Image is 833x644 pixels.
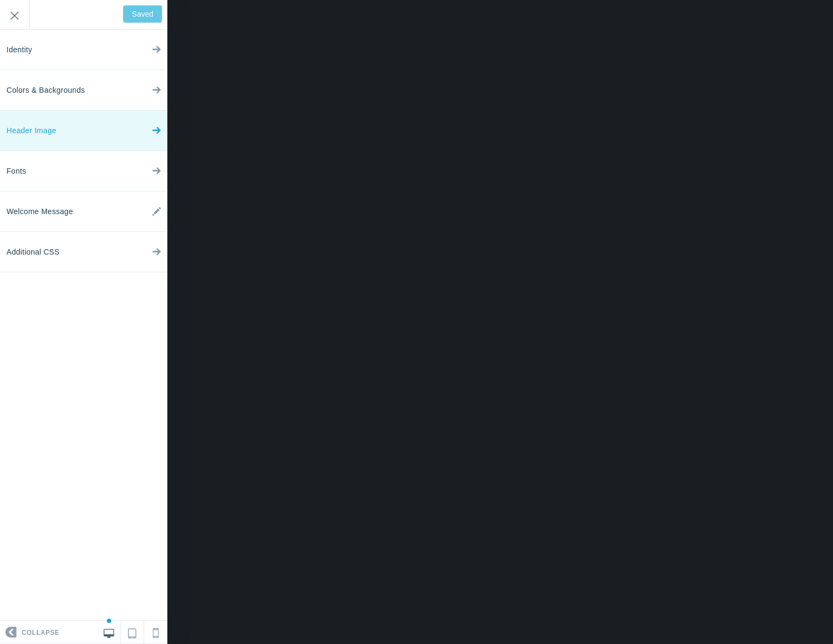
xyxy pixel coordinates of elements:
[6,151,26,191] span: Fonts
[6,111,56,151] span: Header Image
[22,621,59,644] span: Collapse
[6,30,32,70] span: Identity
[6,232,59,272] span: Additional CSS
[6,70,85,111] span: Colors & Backgrounds
[6,191,73,232] span: Welcome Message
